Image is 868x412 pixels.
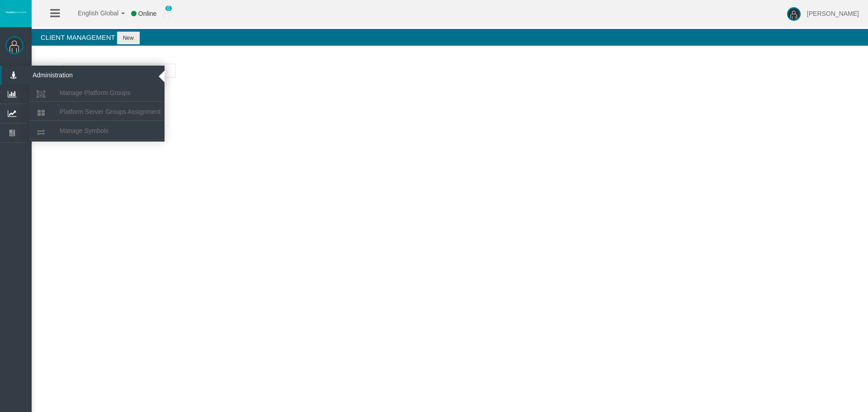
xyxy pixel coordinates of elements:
[807,10,859,17] span: [PERSON_NAME]
[163,9,170,19] img: user_small.png
[138,10,156,17] span: Online
[2,66,165,85] a: Administration
[29,104,165,120] a: Platform Server Groups Assignment
[787,7,801,21] img: user-image
[26,66,114,85] span: Administration
[66,9,118,17] span: English Global
[5,10,27,14] img: logo.svg
[41,33,115,41] span: Client Management
[60,108,160,115] span: Platform Server Groups Assignment
[60,89,130,96] span: Manage Platform Groups
[29,123,165,139] a: Manage Symbols
[60,127,108,134] span: Manage Symbols
[41,64,61,74] label: Search
[41,64,859,78] p: :
[29,85,165,101] a: Manage Platform Groups
[165,5,172,11] span: 0
[117,32,140,44] button: New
